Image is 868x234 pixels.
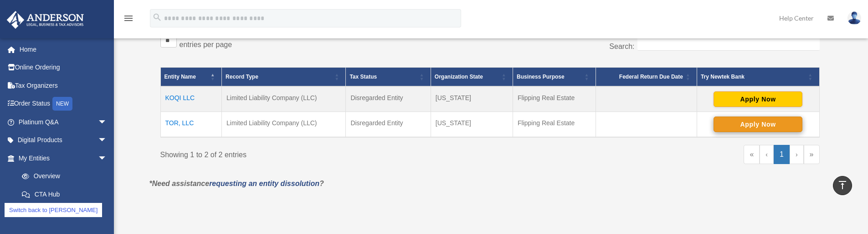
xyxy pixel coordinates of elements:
th: Federal Return Due Date: Activate to sort [596,68,697,87]
div: Showing 1 to 2 of 2 entries [160,145,483,161]
a: Digital Productsarrow_drop_down [6,131,121,149]
th: Business Purpose: Activate to sort [513,68,596,87]
div: Try Newtek Bank [701,71,806,82]
td: Disregarded Entity [346,86,431,112]
a: Overview [13,167,112,186]
button: Apply Now [714,117,802,132]
span: Organization State [435,74,483,80]
th: Entity Name: Activate to invert sorting [160,68,222,87]
label: entries per page [180,41,232,48]
th: Organization State: Activate to sort [431,68,513,87]
th: Record Type: Activate to sort [222,68,346,87]
td: [US_STATE] [431,86,513,112]
a: requesting an entity dissolution [209,180,319,187]
i: vertical_align_top [837,180,848,191]
a: Platinum Q&Aarrow_drop_down [6,113,121,131]
th: Try Newtek Bank : Activate to sort [697,68,819,87]
span: Federal Return Due Date [619,74,683,80]
th: Tax Status: Activate to sort [346,68,431,87]
a: Online Ordering [6,58,121,77]
td: [US_STATE] [431,112,513,138]
em: *Need assistance ? [149,180,324,187]
td: TOR, LLC [160,112,222,138]
span: arrow_drop_down [98,131,116,150]
a: Previous [760,145,774,164]
td: Flipping Real Estate [513,112,596,138]
i: menu [123,13,134,24]
span: Business Purpose [517,74,565,80]
img: User Pic [847,11,861,25]
span: arrow_drop_down [98,149,116,168]
span: Record Type [226,74,258,80]
a: Tax Organizers [6,76,121,95]
span: Entity Name [164,74,196,80]
i: search [152,12,162,22]
a: Last [804,145,820,164]
span: Tax Status [349,74,377,80]
td: Limited Liability Company (LLC) [222,112,346,138]
label: Search: [609,43,634,50]
a: Home [6,40,121,58]
a: menu [123,16,134,24]
td: Limited Liability Company (LLC) [222,86,346,112]
a: Switch back to [PERSON_NAME] [5,203,102,217]
a: First [744,145,760,164]
button: Apply Now [714,91,802,107]
a: vertical_align_top [833,176,852,195]
a: Next [790,145,804,164]
a: 1 [774,145,790,164]
a: My Entitiesarrow_drop_down [6,149,116,167]
div: NEW [52,97,72,111]
img: Anderson Advisors Platinum Portal [4,11,87,29]
a: Order StatusNEW [6,95,121,113]
td: KOQI LLC [160,86,222,112]
span: arrow_drop_down [98,113,116,132]
a: CTA Hub [13,185,116,203]
td: Disregarded Entity [346,112,431,138]
td: Flipping Real Estate [513,86,596,112]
